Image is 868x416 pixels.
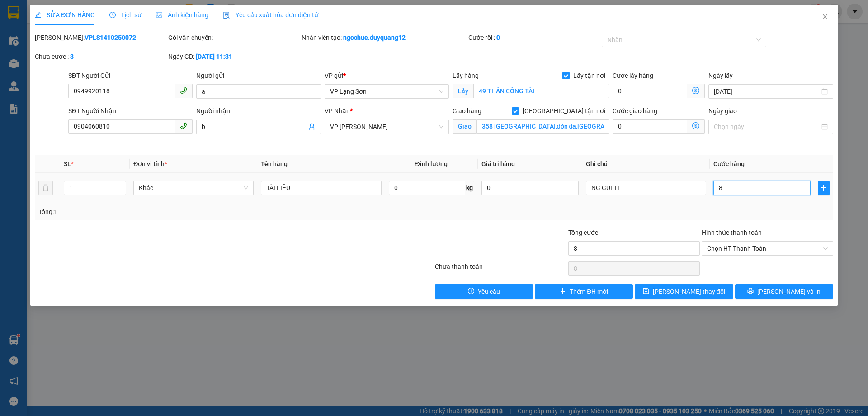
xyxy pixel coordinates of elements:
[70,53,74,60] b: 8
[325,107,350,115] span: VP Nhận
[468,33,600,43] div: Cước rồi :
[692,87,699,94] span: dollar-circle
[613,119,687,134] input: Cước giao hàng
[757,287,821,296] span: [PERSON_NAME] và In
[535,284,633,299] button: plusThêm ĐH mới
[453,72,479,79] span: Lấy hàng
[613,84,687,98] input: Cước lấy hàng
[708,72,733,79] label: Ngày lấy
[223,12,230,19] img: icon
[519,106,609,116] span: [GEOGRAPHIC_DATA] tận nơi
[453,119,476,134] span: Giao
[570,71,609,81] span: Lấy tận nơi
[692,122,699,129] span: dollar-circle
[714,122,819,132] input: Ngày giao
[168,33,300,43] div: Gói vận chuyển:
[468,288,474,295] span: exclamation-circle
[435,284,533,299] button: exclamation-circleYêu cầu
[582,155,710,173] th: Ghi chú
[133,160,167,167] span: Đơn vị tính
[261,160,288,167] span: Tên hàng
[453,107,481,115] span: Giao hàng
[85,34,136,41] b: VPLS1410250072
[818,184,829,191] span: plus
[473,84,609,98] input: Lấy tận nơi
[568,229,598,236] span: Tổng cước
[35,11,95,19] span: SỬA ĐƠN HÀNG
[708,107,737,115] label: Ngày giao
[821,13,829,20] span: close
[68,71,193,81] div: SĐT Người Gửi
[168,52,300,62] div: Ngày GD:
[196,71,321,81] div: Người gửi
[476,119,609,134] input: Giao tận nơi
[560,288,566,295] span: plus
[478,287,500,296] span: Yêu cầu
[156,11,208,19] span: Ảnh kiện hàng
[481,160,515,167] span: Giá trị hàng
[818,181,830,195] button: plus
[196,106,321,116] div: Người nhận
[308,123,316,130] span: user-add
[38,181,53,195] button: delete
[139,181,248,195] span: Khác
[35,12,41,18] span: edit
[156,12,162,18] span: picture
[109,12,116,18] span: clock-circle
[223,11,318,19] span: Yêu cầu xuất hóa đơn điện tử
[64,160,71,167] span: SL
[302,33,467,43] div: Nhân viên tạo:
[496,34,500,41] b: 0
[653,287,725,296] span: [PERSON_NAME] thay đổi
[747,288,754,295] span: printer
[635,284,733,299] button: save[PERSON_NAME] thay đổi
[707,242,828,255] span: Chọn HT Thanh Toán
[109,11,142,19] span: Lịch sử
[415,160,448,167] span: Định lượng
[330,120,443,134] span: VP Minh Khai
[613,107,657,115] label: Cước giao hàng
[330,85,443,98] span: VP Lạng Sơn
[570,287,608,296] span: Thêm ĐH mới
[465,181,474,195] span: kg
[325,71,449,81] div: VP gửi
[586,181,706,195] input: Ghi Chú
[261,181,381,195] input: VD: Bàn, Ghế
[702,229,762,236] label: Hình thức thanh toán
[38,207,335,217] div: Tổng: 1
[713,160,745,167] span: Cước hàng
[35,52,166,62] div: Chưa cước :
[434,262,567,277] div: Chưa thanh toán
[180,122,187,129] span: phone
[196,53,232,60] b: [DATE] 11:31
[453,84,473,98] span: Lấy
[343,34,406,41] b: ngochue.duyquang12
[812,5,838,30] button: Close
[180,87,187,94] span: phone
[643,288,649,295] span: save
[613,72,653,79] label: Cước lấy hàng
[735,284,833,299] button: printer[PERSON_NAME] và In
[68,106,193,116] div: SĐT Người Nhận
[714,86,819,96] input: Ngày lấy
[35,33,166,43] div: [PERSON_NAME]:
